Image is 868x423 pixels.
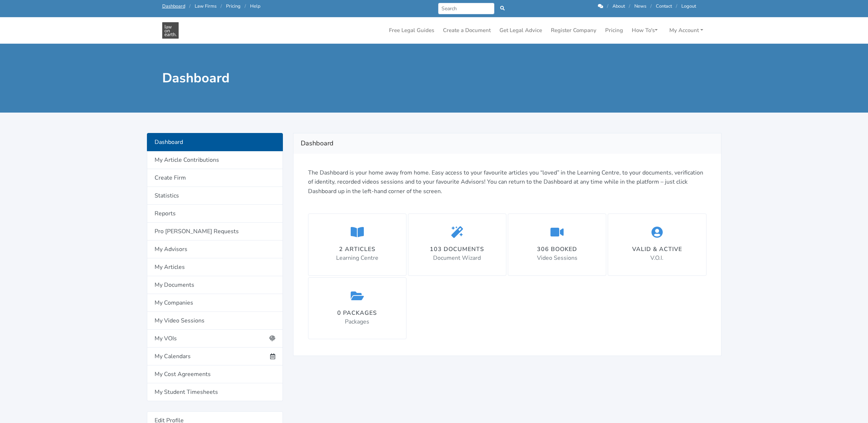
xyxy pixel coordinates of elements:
a: Contact [656,3,672,9]
a: My Articles [147,258,283,276]
a: Register Company [548,23,599,38]
span: / [245,3,246,9]
h1: Dashboard [162,70,429,86]
div: 306 booked [537,245,577,254]
a: Create a Document [440,23,494,38]
a: Law Firms [195,3,217,9]
a: Logout [681,3,696,9]
span: / [221,3,222,9]
span: / [189,3,191,9]
div: 0 packages [337,309,377,317]
span: / [650,3,652,9]
div: 103 documents [430,245,484,254]
a: My Calendars [147,348,283,365]
div: 2 articles [336,245,378,254]
a: My Video Sessions [147,312,283,330]
input: Search [438,3,495,14]
a: Free Legal Guides [386,23,437,38]
a: Pricing [226,3,241,9]
a: News [634,3,646,9]
p: Learning Centre [336,254,378,263]
a: 0 packages Packages [308,277,406,339]
a: Dashboard [147,133,283,151]
span: / [629,3,630,9]
span: / [607,3,608,9]
a: 103 documents Document Wizard [408,214,506,275]
p: Document Wizard [430,254,484,263]
a: Pro [PERSON_NAME] Requests [147,223,283,240]
a: Dashboard [162,3,185,9]
p: Video Sessions [537,254,577,263]
a: My Advisors [147,240,283,258]
a: About [612,3,625,9]
a: Valid & Active V.O.I. [608,214,706,275]
a: My Student Timesheets [147,383,283,401]
a: 306 booked Video Sessions [508,214,606,275]
img: Law On Earth [162,22,179,39]
a: My Cost Agreements [147,365,283,383]
a: My Companies [147,294,283,312]
p: V.O.I. [632,254,682,263]
a: My VOIs [147,330,283,348]
a: How To's [629,23,661,38]
p: The Dashboard is your home away from home. Easy access to your favourite articles you “loved” in ... [308,168,707,196]
a: Statistics [147,187,283,205]
a: My Account [666,23,706,38]
a: My Documents [147,276,283,294]
div: Valid & Active [632,245,682,254]
h2: Dashboard [301,138,714,149]
a: Help [250,3,260,9]
a: Create Firm [147,169,283,187]
a: 2 articles Learning Centre [308,214,406,275]
span: / [676,3,677,9]
a: Get Legal Advice [497,23,545,38]
p: Packages [337,317,377,327]
a: Reports [147,205,283,223]
a: My Article Contributions [147,151,283,169]
a: Pricing [602,23,626,38]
